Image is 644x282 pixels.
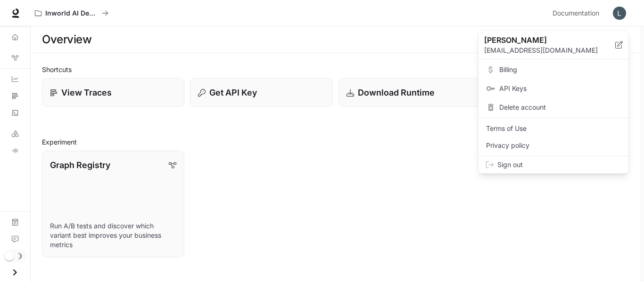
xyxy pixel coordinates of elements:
span: Sign out [497,160,621,169]
span: API Keys [499,84,621,93]
span: Delete account [499,103,621,112]
a: Billing [480,61,627,78]
p: [EMAIL_ADDRESS][DOMAIN_NAME] [484,46,615,55]
a: Privacy policy [480,137,627,154]
div: [PERSON_NAME][EMAIL_ADDRESS][DOMAIN_NAME] [479,31,628,59]
span: Billing [499,65,621,74]
span: Terms of Use [486,124,621,133]
span: Privacy policy [486,141,621,150]
p: [PERSON_NAME] [484,34,600,46]
a: API Keys [480,80,627,97]
div: Delete account [480,99,627,116]
a: Terms of Use [480,120,627,137]
div: Sign out [479,156,628,173]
